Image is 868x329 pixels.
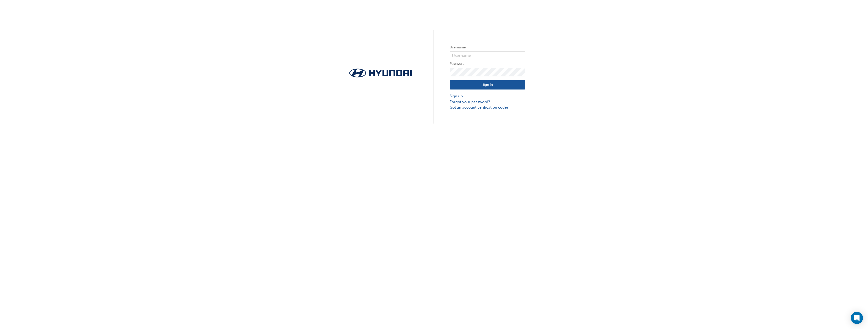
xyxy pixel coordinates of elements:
[450,99,525,105] a: Forgot your password?
[450,51,525,60] input: Username
[450,93,525,99] a: Sign up
[450,61,525,67] label: Password
[450,105,525,110] a: Got an account verification code?
[450,80,525,90] button: Sign In
[343,67,418,79] img: Trak
[851,312,863,324] div: Open Intercom Messenger
[450,44,525,50] label: Username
